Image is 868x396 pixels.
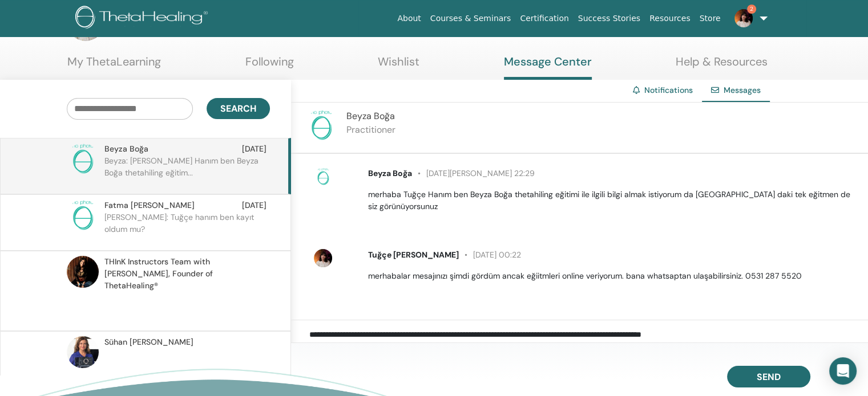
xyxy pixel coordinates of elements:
img: no-photo.png [67,143,99,175]
span: Beyza Boğa [104,143,148,155]
a: Help & Resources [676,55,768,77]
img: no-photo.png [67,199,99,231]
span: Sühan [PERSON_NAME] [104,336,193,348]
p: merhaba Tuğçe Hanım ben Beyza Boğa thetahiling eğitimi ile ilgili bilgi almak istiyorum da [GEOGR... [368,189,855,213]
a: About [393,8,425,29]
div: Open Intercom Messenger [829,357,857,385]
a: Store [695,8,725,29]
a: Notifications [644,85,693,95]
span: [DATE] [242,199,267,211]
img: default.jpg [314,249,332,267]
span: [DATE] [242,143,267,155]
a: Message Center [504,55,592,80]
img: default.jpg [734,9,753,27]
button: Search [207,98,270,119]
img: default.jpg [67,256,99,288]
span: Beyza Boğa [346,110,395,122]
img: default.jpg [67,336,99,368]
p: [PERSON_NAME]: Tuğçe hanım ben kayıt oldum mu? [104,211,270,246]
span: Messages [724,85,761,95]
a: My ThetaLearning [67,55,161,77]
span: Tuğçe [PERSON_NAME] [368,250,459,260]
span: [DATE] 00:22 [459,250,521,260]
a: Certification [515,8,573,29]
p: Beyza: [PERSON_NAME] Hanım ben Beyza Boğa thetahiling eğitim... [104,155,270,189]
a: Resources [645,8,695,29]
span: Beyza Boğa [368,168,412,178]
img: logo.png [75,6,212,31]
span: [DATE][PERSON_NAME] 22:29 [412,168,535,178]
span: Fatma [PERSON_NAME] [104,199,195,211]
p: Practitioner [346,123,395,137]
img: no-photo.png [314,168,332,186]
span: 2 [747,5,756,14]
a: Following [245,55,294,77]
p: merhabalar mesajınızı şimdi gördüm ancak eğiitmleri online veriyorum. bana whatsaptan ulaşabilirs... [368,270,855,282]
span: Search [220,103,256,115]
button: Send [727,366,810,387]
span: Send [757,371,781,383]
a: Courses & Seminars [426,8,516,29]
a: Wishlist [378,55,419,77]
a: Success Stories [574,8,645,29]
img: no-photo.png [305,109,337,141]
span: THInK Instructors Team with [PERSON_NAME], Founder of ThetaHealing® [104,256,267,292]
